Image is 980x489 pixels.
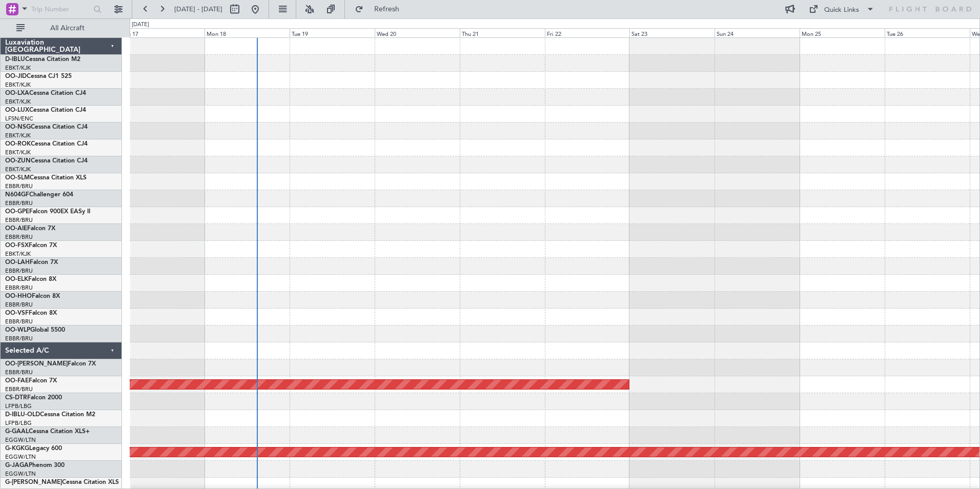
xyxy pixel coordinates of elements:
[5,335,33,342] a: EBBR/BRU
[5,361,68,367] span: OO-[PERSON_NAME]
[5,175,30,181] span: OO-SLM
[5,242,29,249] span: OO-FSX
[800,28,885,37] div: Mon 25
[5,479,62,485] span: G-[PERSON_NAME]
[5,259,58,266] a: OO-LAHFalcon 7X
[5,385,33,393] a: EBBR/BRU
[629,28,714,37] div: Sat 23
[5,479,119,485] a: G-[PERSON_NAME]Cessna Citation XLS
[174,5,222,14] span: [DATE] - [DATE]
[132,21,149,29] div: [DATE]
[5,276,28,282] span: OO-ELK
[5,327,65,333] a: OO-WLPGlobal 5500
[5,107,86,113] a: OO-LUXCessna Citation CJ4
[5,395,62,401] a: CS-DTRFalcon 2000
[5,182,33,190] a: EBBR/BRU
[5,132,31,139] a: EBKT/KJK
[5,412,40,418] span: D-IBLU-OLD
[119,28,205,37] div: Sun 17
[5,293,60,299] a: OO-HHOFalcon 8X
[5,453,36,461] a: EGGW/LTN
[11,20,111,36] button: All Aircraft
[290,28,375,37] div: Tue 19
[5,209,29,215] span: OO-GPE
[5,175,87,181] a: OO-SLMCessna Citation XLS
[5,90,29,96] span: OO-LXA
[460,28,545,37] div: Thu 21
[5,81,31,89] a: EBKT/KJK
[5,395,27,401] span: CS-DTR
[5,310,57,316] a: OO-VSFFalcon 8X
[5,56,25,63] span: D-IBLU
[31,2,90,17] input: Trip Number
[5,470,36,478] a: EGGW/LTN
[5,64,31,72] a: EBKT/KJK
[5,310,29,316] span: OO-VSF
[5,98,31,106] a: EBKT/KJK
[27,25,108,32] span: All Aircraft
[5,327,30,333] span: OO-WLP
[5,158,88,164] a: OO-ZUNCessna Citation CJ4
[5,124,31,130] span: OO-NSG
[5,199,33,207] a: EBBR/BRU
[5,141,88,147] a: OO-ROKCessna Citation CJ4
[5,369,33,376] a: EBBR/BRU
[5,115,33,123] a: LFSN/ENC
[5,233,33,241] a: EBBR/BRU
[5,445,29,452] span: G-KGKG
[5,226,27,232] span: OO-AIE
[5,318,33,325] a: EBBR/BRU
[205,28,290,37] div: Mon 18
[5,90,86,96] a: OO-LXACessna Citation CJ4
[5,436,36,444] a: EGGW/LTN
[350,1,412,17] button: Refresh
[5,361,96,367] a: OO-[PERSON_NAME]Falcon 7X
[885,28,970,37] div: Tue 26
[5,462,65,468] a: G-JAGAPhenom 300
[5,242,57,249] a: OO-FSXFalcon 7X
[5,402,32,410] a: LFPB/LBG
[5,192,73,198] a: N604GFChallenger 604
[5,419,32,427] a: LFPB/LBG
[5,429,29,435] span: G-GAAL
[804,1,880,17] button: Quick Links
[5,141,31,147] span: OO-ROK
[5,301,33,309] a: EBBR/BRU
[375,28,460,37] div: Wed 20
[5,192,29,198] span: N604GF
[5,378,29,384] span: OO-FAE
[5,276,56,282] a: OO-ELKFalcon 8X
[5,226,55,232] a: OO-AIEFalcon 7X
[5,73,27,79] span: OO-JID
[5,216,33,224] a: EBBR/BRU
[5,107,29,113] span: OO-LUX
[5,378,57,384] a: OO-FAEFalcon 7X
[5,429,90,435] a: G-GAALCessna Citation XLS+
[5,73,72,79] a: OO-JIDCessna CJ1 525
[824,5,859,15] div: Quick Links
[5,250,31,258] a: EBKT/KJK
[365,6,409,13] span: Refresh
[5,445,62,452] a: G-KGKGLegacy 600
[5,124,88,130] a: OO-NSGCessna Citation CJ4
[5,267,33,275] a: EBBR/BRU
[5,158,31,164] span: OO-ZUN
[5,209,90,215] a: OO-GPEFalcon 900EX EASy II
[5,412,95,418] a: D-IBLU-OLDCessna Citation M2
[5,166,31,173] a: EBKT/KJK
[5,293,32,299] span: OO-HHO
[5,56,80,63] a: D-IBLUCessna Citation M2
[545,28,630,37] div: Fri 22
[5,284,33,292] a: EBBR/BRU
[5,462,29,468] span: G-JAGA
[714,28,800,37] div: Sun 24
[5,149,31,156] a: EBKT/KJK
[5,259,30,266] span: OO-LAH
